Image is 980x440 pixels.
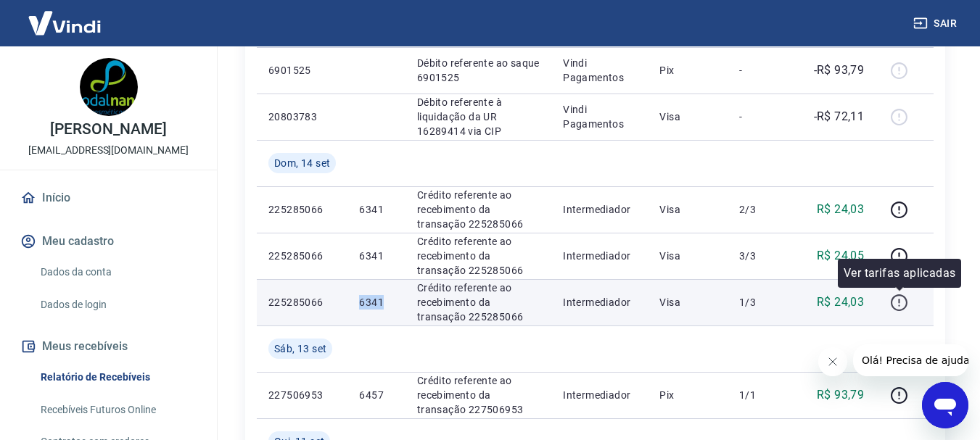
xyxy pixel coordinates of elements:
span: Olá! Precisa de ajuda? [9,10,122,22]
button: Meu cadastro [17,225,199,257]
iframe: Botão para abrir a janela de mensagens [922,382,968,428]
p: 225285066 [268,249,336,263]
p: Vindi Pagamentos [563,102,636,131]
p: R$ 24,03 [817,294,864,311]
button: Sair [910,10,963,37]
p: 225285066 [268,202,336,217]
p: 227506953 [268,388,336,402]
img: Vindi [17,1,112,45]
p: -R$ 72,11 [814,108,865,125]
p: Pix [659,388,716,402]
p: - [739,109,782,124]
p: Vindi Pagamentos [563,56,636,85]
a: Dados da conta [35,257,199,287]
p: 20803783 [268,109,336,124]
p: Crédito referente ao recebimento da transação 225285066 [417,281,540,324]
p: Crédito referente ao recebimento da transação 225285066 [417,234,540,278]
a: Recebíveis Futuros Online [35,395,199,425]
button: Meus recebíveis [17,331,199,362]
p: [PERSON_NAME] [50,122,166,137]
p: 3/3 [739,249,782,263]
p: Visa [659,202,716,217]
p: 225285066 [268,295,336,310]
p: Ver tarifas aplicadas [844,265,955,282]
p: 2/3 [739,202,782,217]
p: Pix [659,63,716,78]
p: R$ 24,03 [817,201,864,218]
p: Débito referente ao saque 6901525 [417,56,540,85]
p: 6901525 [268,63,336,78]
p: -R$ 93,79 [814,62,865,79]
p: R$ 24,05 [817,247,864,265]
iframe: Mensagem da empresa [853,344,968,376]
p: 1/1 [739,388,782,402]
img: a62518da-1332-4728-8a88-cc9d5e56d579.jpeg [80,58,138,116]
a: Dados de login [35,290,199,320]
p: 6457 [359,388,393,402]
p: Débito referente à liquidação da UR 16289414 via CIP [417,95,540,138]
p: Visa [659,295,716,310]
a: Início [17,182,199,214]
p: Visa [659,109,716,124]
p: Intermediador [563,388,636,402]
p: [EMAIL_ADDRESS][DOMAIN_NAME] [28,143,189,158]
p: 6341 [359,202,393,217]
p: R$ 93,79 [817,386,864,404]
p: Crédito referente ao recebimento da transação 225285066 [417,188,540,231]
iframe: Fechar mensagem [818,347,847,376]
p: 1/3 [739,295,782,310]
p: 6341 [359,295,393,310]
p: - [739,63,782,78]
p: Intermediador [563,295,636,310]
p: 6341 [359,249,393,263]
span: Sáb, 13 set [274,341,326,356]
p: Visa [659,249,716,263]
p: Crédito referente ao recebimento da transação 227506953 [417,373,540,417]
p: Intermediador [563,202,636,217]
span: Dom, 14 set [274,156,330,170]
p: Intermediador [563,249,636,263]
a: Relatório de Recebíveis [35,362,199,392]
